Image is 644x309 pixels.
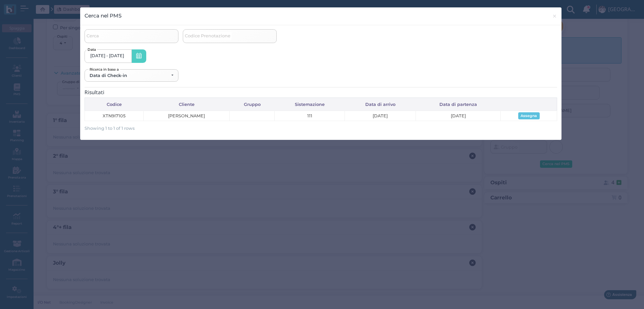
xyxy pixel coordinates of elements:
div: Cliente [144,98,230,111]
div: Data di arrivo [345,98,416,111]
button: Data di Check-in [85,69,178,82]
div: Data di partenza [416,98,501,111]
span: [DATE] - [DATE] [90,53,124,59]
span: [DATE] [348,113,412,119]
span: Ricerca in base a [89,67,120,72]
div: Codice [85,98,144,111]
span: XTN9I7105 [89,113,140,119]
div: Gruppo [230,98,275,111]
span: Showing 1 to 1 of 1 rows [85,124,135,133]
span: Codice Prenotazione [184,32,231,40]
input: Cerca [85,29,178,43]
span: 111 [278,113,341,119]
span: Assistenza [20,5,44,10]
h4: Cerca nel PMS [85,12,122,20]
h4: Risultati [85,90,557,95]
div: Sistemazione [275,98,345,111]
span: Data [87,46,97,53]
div: Data di Check-in [90,73,169,78]
span: [PERSON_NAME] [147,113,226,119]
button: Assegna [518,112,540,120]
span: × [552,12,557,21]
span: Cerca [86,32,100,40]
span: [DATE] [420,113,497,119]
input: Codice Prenotazione [183,29,277,43]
